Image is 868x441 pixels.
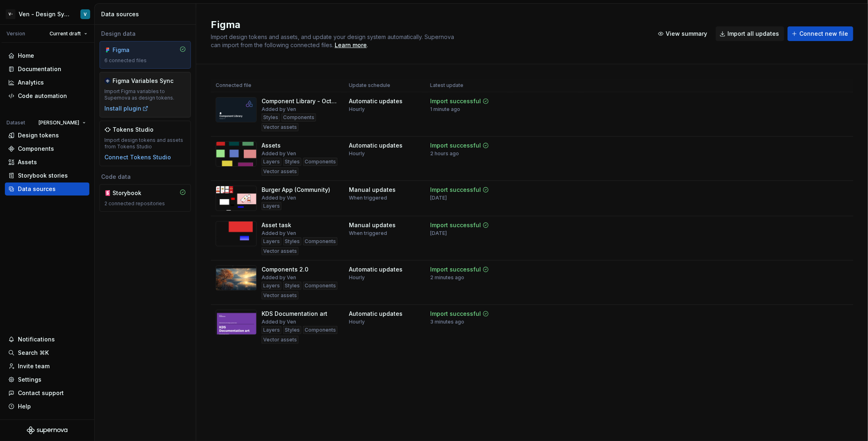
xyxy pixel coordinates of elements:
[18,78,44,87] div: Analytics
[335,41,367,49] a: Learn more
[349,150,365,157] div: Hourly
[430,150,459,157] div: 2 hours ago
[654,26,712,41] button: View summary
[333,42,368,48] span: .
[430,141,481,150] div: Import successful
[262,150,296,157] div: Added by Ven
[18,349,49,357] div: Search ⌘K
[262,336,299,344] div: Vector assets
[18,402,31,411] div: Help
[6,30,25,37] div: Version
[349,141,403,150] div: Automatic updates
[5,182,89,196] a: Data sources
[5,129,89,142] a: Design tokens
[104,137,186,150] div: Import design tokens and assets from Tokens Studio
[262,158,281,166] div: Layers
[425,79,510,92] th: Latest update
[50,30,81,37] span: Current draft
[262,310,327,318] div: KDS Documentation art
[5,63,89,76] a: Documentation
[349,106,365,113] div: Hourly
[113,189,152,197] div: Storybook
[46,28,91,39] button: Current draft
[6,9,15,19] div: V-
[5,360,89,373] a: Invite team
[5,169,89,182] a: Storybook stories
[104,153,171,161] button: Connect Tokens Studio
[349,195,387,201] div: When triggered
[283,282,301,290] div: Styles
[430,106,460,113] div: 1 minute ago
[262,265,308,274] div: Components 2.0
[262,326,281,334] div: Layers
[349,230,387,237] div: When triggered
[283,237,301,245] div: Styles
[5,89,89,102] a: Code automation
[430,221,481,229] div: Import successful
[788,26,853,41] button: Connect new file
[101,10,193,18] div: Data sources
[281,113,316,122] div: Components
[100,30,191,38] div: Design data
[303,158,338,166] div: Components
[262,221,291,229] div: Asset task
[104,104,149,113] button: Install plugin
[666,30,707,38] span: View summary
[430,274,464,281] div: 2 minutes ago
[262,186,330,194] div: Burger App (Community)
[18,131,59,139] div: Design tokens
[6,119,25,126] div: Dataset
[5,346,89,359] button: Search ⌘K
[5,49,89,62] a: Home
[18,145,54,153] div: Components
[18,335,55,343] div: Notifications
[27,426,67,434] svg: Supernova Logo
[349,310,403,318] div: Automatic updates
[262,274,296,281] div: Added by Ven
[211,33,456,48] span: Import design tokens and assets, and update your design system automatically. Supernova can impor...
[303,237,338,245] div: Components
[262,230,296,237] div: Added by Ven
[262,319,296,325] div: Added by Ven
[35,117,89,128] button: [PERSON_NAME]
[262,106,296,113] div: Added by Ven
[430,310,481,318] div: Import successful
[104,88,186,101] div: Import Figma variables to Supernova as design tokens.
[430,230,447,237] div: [DATE]
[262,123,299,131] div: Vector assets
[430,97,481,105] div: Import successful
[349,221,396,229] div: Manual updates
[18,158,37,166] div: Assets
[104,200,186,207] div: 2 connected repositories
[283,326,301,334] div: Styles
[349,274,365,281] div: Hourly
[100,72,191,117] a: Figma Variables SyncImport Figma variables to Supernova as design tokens.Install plugin
[100,173,191,181] div: Code data
[262,282,281,290] div: Layers
[18,389,64,397] div: Contact support
[5,142,89,155] a: Components
[262,167,299,176] div: Vector assets
[5,387,89,400] button: Contact support
[211,18,644,31] h2: Figma
[5,76,89,89] a: Analytics
[100,41,191,69] a: Figma6 connected files
[5,156,89,169] a: Assets
[430,186,481,194] div: Import successful
[18,185,56,193] div: Data sources
[262,247,299,255] div: Vector assets
[799,30,848,38] span: Connect new file
[19,10,71,18] div: Ven - Design System Test
[262,237,281,245] div: Layers
[100,184,191,212] a: Storybook2 connected repositories
[5,333,89,346] button: Notifications
[262,141,281,150] div: Assets
[113,77,173,85] div: Figma Variables Sync
[349,319,365,325] div: Hourly
[262,113,280,122] div: Styles
[262,291,299,300] div: Vector assets
[303,326,338,334] div: Components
